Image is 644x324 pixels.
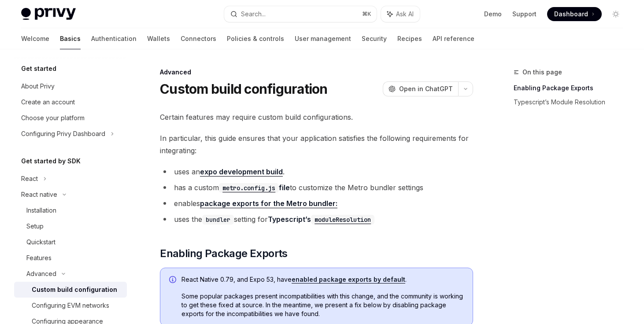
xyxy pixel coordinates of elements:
[362,28,387,49] a: Security
[21,189,57,200] div: React native
[160,111,473,123] span: Certain features may require custom build configurations.
[160,132,473,157] span: In particular, this guide ensures that your application satisfies the following requirements for ...
[26,269,56,279] div: Advanced
[60,28,81,49] a: Basics
[397,28,422,49] a: Recipes
[14,110,127,126] a: Choose your platform
[21,156,81,166] h5: Get started by SDK
[514,81,630,95] a: Enabling Package Exports
[219,183,290,192] a: metro.config.jsfile
[160,68,473,77] div: Advanced
[181,28,216,49] a: Connectors
[514,95,630,109] a: Typescript’s Module Resolution
[200,199,337,208] a: package exports for the Metro bundler:
[160,81,328,97] h1: Custom build configuration
[381,6,420,22] button: Ask AI
[160,213,473,225] li: uses the setting for
[21,129,105,139] div: Configuring Privy Dashboard
[26,253,52,263] div: Features
[399,85,453,93] span: Open in ChatGPT
[147,28,170,49] a: Wallets
[32,300,109,311] div: Configuring EVM networks
[21,97,75,107] div: Create an account
[224,6,377,22] button: Search...⌘K
[160,181,473,194] li: has a custom to customize the Metro bundler settings
[609,7,623,21] button: Toggle dark mode
[160,247,288,261] span: Enabling Package Exports
[227,28,284,49] a: Policies & controls
[14,78,127,94] a: About Privy
[14,94,127,110] a: Create an account
[484,10,502,18] a: Demo
[14,234,127,250] a: Quickstart
[554,10,588,18] span: Dashboard
[383,81,458,96] button: Open in ChatGPT
[268,215,374,224] a: Typescript’smoduleResolution
[202,215,234,225] code: bundler
[160,166,473,178] li: uses an .
[547,7,602,21] a: Dashboard
[14,250,127,266] a: Features
[311,215,374,225] code: moduleResolution
[200,167,283,177] a: expo development build
[396,10,414,18] span: Ask AI
[26,221,44,232] div: Setup
[21,8,76,20] img: light logo
[160,197,473,210] li: enables
[181,275,464,284] span: React Native 0.79, and Expo 53, have .
[512,10,537,18] a: Support
[32,284,117,295] div: Custom build configuration
[21,173,38,184] div: React
[14,218,127,234] a: Setup
[26,237,56,247] div: Quickstart
[21,63,56,74] h5: Get started
[14,282,127,298] a: Custom build configuration
[292,276,405,283] a: enabled package exports by default
[21,113,85,123] div: Choose your platform
[14,298,127,313] a: Configuring EVM networks
[21,81,55,92] div: About Privy
[14,202,127,218] a: Installation
[362,11,371,18] span: ⌘ K
[169,276,178,285] svg: Info
[295,28,351,49] a: User management
[219,183,279,193] code: metro.config.js
[522,67,562,77] span: On this page
[21,28,49,49] a: Welcome
[91,28,137,49] a: Authentication
[433,28,474,49] a: API reference
[181,292,464,318] span: Some popular packages present incompatibilities with this change, and the community is working to...
[26,205,56,216] div: Installation
[241,9,266,19] div: Search...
